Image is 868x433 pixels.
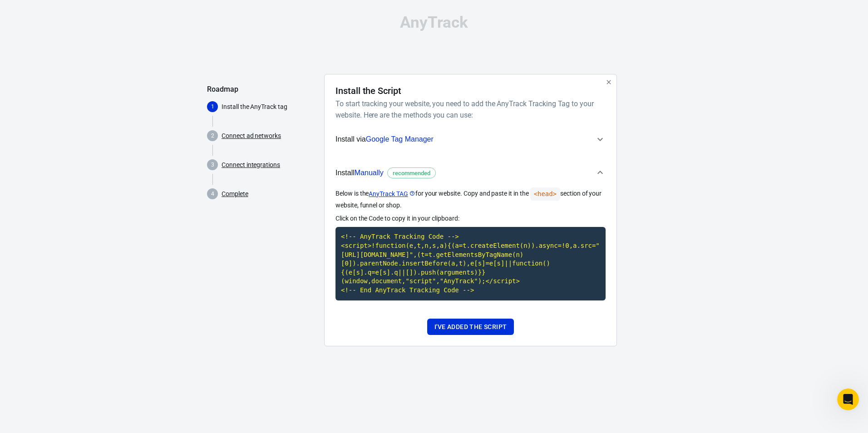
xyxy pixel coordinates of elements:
code: <head> [530,187,560,201]
button: Install viaGoogle Tag Manager [335,128,606,151]
span: Install [335,167,436,179]
span: Install via [335,133,434,145]
span: recommended [390,169,434,178]
button: I've added the script [427,319,514,335]
button: InstallManuallyrecommended [335,158,606,188]
code: Click to copy [335,227,606,300]
text: 3 [211,162,214,168]
p: Click on the Code to copy it in your clipboard: [335,214,606,223]
h5: Roadmap [207,85,317,94]
text: 1 [211,103,214,110]
div: AnyTrack [207,15,661,30]
p: Install the AnyTrack tag [222,102,317,112]
a: AnyTrack TAG [369,189,415,199]
h6: To start tracking your website, you need to add the AnyTrack Tracking Tag to your website. Here a... [335,98,602,121]
span: Manually [355,169,384,177]
a: Complete [222,189,248,199]
text: 4 [211,191,214,197]
span: Google Tag Manager [366,135,434,143]
text: 2 [211,133,214,139]
a: Connect integrations [222,160,280,170]
a: Connect ad networks [222,131,281,141]
iframe: Intercom live chat [837,389,859,410]
h4: Install the Script [335,85,401,96]
p: Below is the for your website. Copy and paste it in the section of your website, funnel or shop. [335,187,606,210]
